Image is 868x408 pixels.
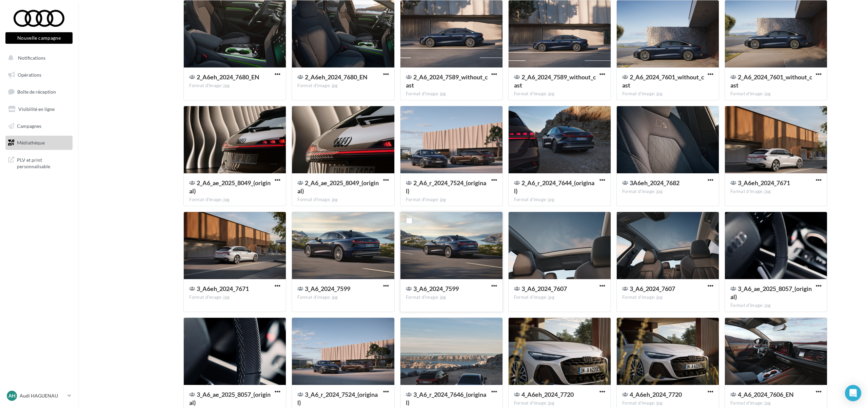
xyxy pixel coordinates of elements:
[305,73,368,81] span: 2_A6eh_2024_7680_EN
[521,391,574,398] span: 4_A6eh_2024_7720
[630,391,682,398] span: 4_A6eh_2024_7720
[630,285,675,292] span: 3_A6_2024_7607
[413,285,459,292] span: 3_A6_2024_7599
[730,303,822,309] div: Format d'image: jpg
[8,392,16,399] span: AH
[406,91,497,97] div: Format d'image: jpg
[622,294,713,300] div: Format d'image: jpg
[622,91,713,97] div: Format d'image: jpg
[514,179,594,195] span: 2_A6_r_2024_7644_(original)
[297,294,389,300] div: Format d'image: jpg
[189,391,271,406] span: 3_A6_ae_2025_8057_(original)
[738,391,794,398] span: 4_A6_2024_7606_EN
[4,136,74,150] a: Médiathèque
[189,179,271,195] span: 2_A6_ae_2025_8049_(original)
[514,400,605,406] div: Format d'image: jpg
[18,55,45,61] span: Notifications
[730,91,822,97] div: Format d'image: jpg
[730,189,822,195] div: Format d'image: jpg
[406,294,497,300] div: Format d'image: jpg
[297,391,378,406] span: 3_A6_r_2024_7524_(original)
[5,32,73,44] button: Nouvelle campagne
[17,155,70,170] span: PLV et print personnalisable
[189,294,280,300] div: Format d'image: jpg
[514,73,596,89] span: 2_A6_2024_7589_without_cast
[4,102,74,116] a: Visibilité en ligne
[622,73,704,89] span: 2_A6_2024_7601_without_cast
[20,392,65,399] p: Audi HAGUENAU
[514,294,605,300] div: Format d'image: jpg
[730,73,812,89] span: 2_A6_2024_7601_without_cast
[17,89,56,95] span: Boîte de réception
[730,400,822,406] div: Format d'image: jpg
[189,197,280,203] div: Format d'image: jpg
[514,197,605,203] div: Format d'image: jpg
[305,285,350,292] span: 3_A6_2024_7599
[406,391,486,406] span: 3_A6_r_2024_7646_(original)
[4,51,71,65] button: Notifications
[17,123,41,129] span: Campagnes
[845,385,861,401] div: Open Intercom Messenger
[5,389,73,402] a: AH Audi HAGUENAU
[514,91,605,97] div: Format d'image: jpg
[622,400,713,406] div: Format d'image: jpg
[521,285,567,292] span: 3_A6_2024_7607
[406,73,488,89] span: 2_A6_2024_7589_without_cast
[622,189,713,195] div: Format d'image: jpg
[4,84,74,99] a: Boîte de réception
[738,179,790,187] span: 3_A6eh_2024_7671
[18,72,41,78] span: Opérations
[630,179,679,187] span: 3A6eh_2024_7682
[18,106,55,112] span: Visibilité en ligne
[406,197,497,203] div: Format d'image: jpg
[406,179,486,195] span: 2_A6_r_2024_7524_(original)
[297,83,389,89] div: Format d'image: jpg
[4,153,74,173] a: PLV et print personnalisable
[4,68,74,82] a: Opérations
[297,179,379,195] span: 2_A6_ae_2025_8049_(original)
[189,83,280,89] div: Format d'image: jpg
[4,119,74,133] a: Campagnes
[17,140,45,145] span: Médiathèque
[197,285,249,292] span: 3_A6eh_2024_7671
[297,197,389,203] div: Format d'image: jpg
[197,73,259,81] span: 2_A6eh_2024_7680_EN
[730,285,812,300] span: 3_A6_ae_2025_8057_(original)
